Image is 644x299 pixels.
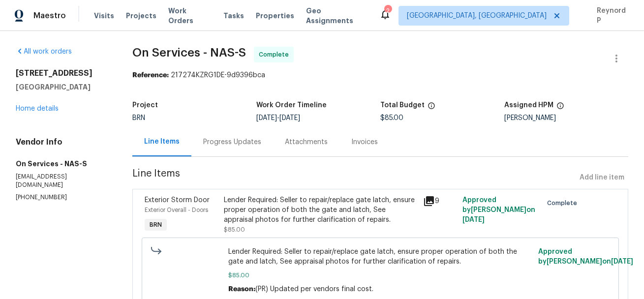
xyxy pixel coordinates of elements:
[423,195,457,207] div: 9
[256,115,277,121] span: [DATE]
[132,70,628,80] div: 217274KZRG1DE-9d9396bca
[132,115,145,121] span: BRN
[16,193,109,202] p: [PHONE_NUMBER]
[611,258,633,265] span: [DATE]
[16,105,59,112] a: Home details
[16,48,72,55] a: All work orders
[16,137,109,147] h4: Vendor Info
[132,47,246,59] span: On Services - NAS-S
[16,159,109,169] h5: On Services - NAS-S
[279,115,300,121] span: [DATE]
[463,197,536,223] span: Approved by [PERSON_NAME] on
[126,11,156,21] span: Projects
[380,102,425,109] h5: Total Budget
[256,11,294,21] span: Properties
[228,286,255,293] span: Reason:
[224,195,417,225] div: Lender Required: Seller to repair/replace gate latch, ensure proper operation of both the gate an...
[504,115,628,121] div: [PERSON_NAME]
[256,102,327,109] h5: Work Order Timeline
[255,286,373,293] span: (PR) Updated per vendors final cost.
[132,102,158,109] h5: Project
[285,137,328,147] div: Attachments
[224,227,245,233] span: $85.00
[259,50,293,60] span: Complete
[407,11,547,21] span: [GEOGRAPHIC_DATA], [GEOGRAPHIC_DATA]
[428,102,435,115] span: The total cost of line items that have been proposed by Opendoor. This sum includes line items th...
[132,169,576,187] span: Line Items
[144,137,180,147] div: Line Items
[146,220,166,230] span: BRN
[463,216,485,223] span: [DATE]
[94,11,114,21] span: Visits
[504,102,553,109] h5: Assigned HPM
[33,11,66,21] span: Maestro
[556,102,564,115] span: The hpm assigned to this work order.
[593,6,629,26] span: Reynord P
[223,12,244,19] span: Tasks
[16,173,109,189] p: [EMAIL_ADDRESS][DOMAIN_NAME]
[16,68,109,78] h2: [STREET_ADDRESS]
[380,115,403,121] span: $85.00
[203,137,261,147] div: Progress Updates
[228,270,532,280] span: $85.00
[145,207,208,213] span: Exterior Overall - Doors
[132,72,169,79] b: Reference:
[538,248,633,265] span: Approved by [PERSON_NAME] on
[228,247,532,267] span: Lender Required: Seller to repair/replace gate latch, ensure proper operation of both the gate an...
[168,6,212,26] span: Work Orders
[351,137,378,147] div: Invoices
[384,6,391,16] div: 2
[547,198,581,208] span: Complete
[145,197,210,204] span: Exterior Storm Door
[306,6,368,26] span: Geo Assignments
[16,82,109,92] h5: [GEOGRAPHIC_DATA]
[256,115,300,121] span: -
